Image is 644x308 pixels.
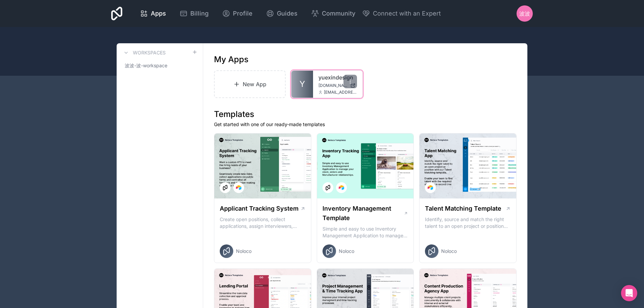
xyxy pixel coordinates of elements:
h1: Talent Matching Template [425,204,501,213]
p: Get started with one of our ready-made templates [214,121,517,128]
p: Simple and easy to use Inventory Management Application to manage your stock, orders and Manufact... [323,226,408,239]
a: 波波-波-workspace [122,60,197,72]
a: Community [306,6,361,21]
span: Billing [190,9,209,18]
h1: My Apps [214,54,248,65]
span: Y [300,79,305,90]
span: [DOMAIN_NAME] [318,83,348,88]
span: Profile [233,9,253,18]
button: Connect with an Expert [362,9,441,18]
p: Create open positions, collect applications, assign interviewers, centralise candidate feedback a... [220,216,306,230]
span: Noloco [339,248,354,255]
a: Billing [174,6,214,21]
a: [DOMAIN_NAME] [318,83,357,88]
img: Airtable Logo [236,185,241,190]
span: Apps [151,9,166,18]
span: 波波-波-workspace [125,62,167,69]
span: Guides [277,9,297,18]
p: Identify, source and match the right talent to an open project or position with our Talent Matchi... [425,216,511,230]
h3: Workspaces [133,49,166,56]
span: 波波 [519,9,530,18]
a: Profile [217,6,258,21]
img: Airtable Logo [428,185,433,190]
a: New App [214,70,286,98]
span: Noloco [236,248,252,255]
span: Noloco [441,248,457,255]
h1: Templates [214,109,517,120]
span: [EMAIL_ADDRESS][DOMAIN_NAME] [324,90,357,95]
a: Apps [135,6,171,21]
img: Airtable Logo [339,185,344,190]
a: Workspaces [122,49,166,57]
a: Guides [261,6,303,21]
span: Community [322,9,355,18]
span: Connect with an Expert [373,9,441,18]
a: yuexindesign [318,73,357,81]
h1: Inventory Management Template [323,204,404,223]
h1: Applicant Tracking System [220,204,299,213]
a: Y [291,71,313,98]
div: Open Intercom Messenger [621,285,637,301]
